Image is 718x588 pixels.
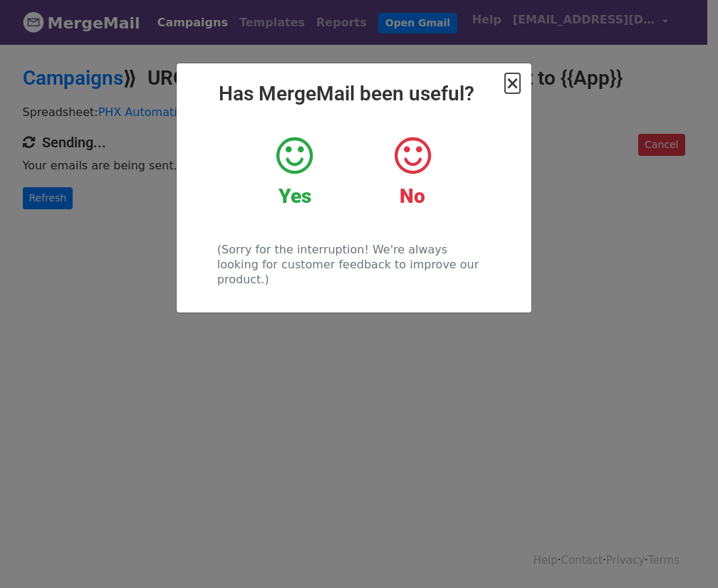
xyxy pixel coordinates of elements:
[188,82,520,106] h2: Has MergeMail been useful?
[279,184,311,208] strong: Yes
[217,242,490,287] p: (Sorry for the interruption! We're always looking for customer feedback to improve our product.)
[505,73,519,93] span: ×
[647,520,718,588] iframe: Chat Widget
[364,135,460,209] a: No
[400,184,425,208] strong: No
[505,75,519,92] button: Close
[246,135,343,209] a: Yes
